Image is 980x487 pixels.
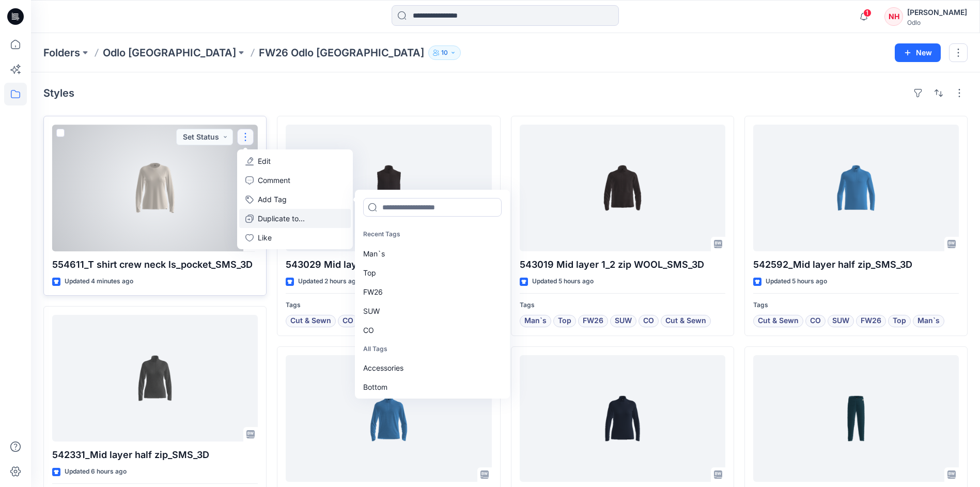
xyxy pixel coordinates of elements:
[884,7,903,26] div: NH
[357,358,506,377] div: Accessories
[810,315,821,327] span: CO
[65,276,133,287] p: Updated 4 minutes ago
[258,232,272,243] p: Like
[428,45,461,60] button: 10
[65,466,127,477] p: Updated 6 hours ago
[758,315,799,327] span: Cut & Sewn
[286,125,491,251] a: 543029 Mid layer WOOL VEST_SMS_3D
[298,276,360,287] p: Updated 2 hours ago
[357,244,506,263] div: Man`s
[753,125,959,251] a: 542592_Mid layer half zip_SMS_3D
[893,315,906,327] span: Top
[258,156,271,166] p: Edit
[441,47,448,58] p: 10
[52,448,258,462] p: 542331_Mid layer half zip_SMS_3D
[753,257,959,272] p: 542592_Mid layer half zip_SMS_3D
[103,45,236,60] a: Odlo [GEOGRAPHIC_DATA]
[357,282,506,301] div: FW26
[753,355,959,482] a: 159589_BL bottom long_Quilted kids_SMS_3D
[357,340,506,359] p: All Tags
[239,151,351,171] a: Edit
[52,125,258,251] a: 554611_T shirt crew neck ls_pocket_SMS_3D
[832,315,849,327] span: SUW
[532,276,594,287] p: Updated 5 hours ago
[863,9,872,17] span: 1
[259,45,424,60] p: FW26 Odlo [GEOGRAPHIC_DATA]
[643,315,654,327] span: CO
[258,213,305,224] p: Duplicate to...
[615,315,632,327] span: SUW
[665,315,706,327] span: Cut & Sewn
[357,263,506,282] div: Top
[520,125,725,251] a: 543019 Mid layer 1_2 zip WOOL_SMS_3D
[286,355,491,482] a: 542332_Mid layer half zip_SMS_3D
[239,190,351,209] button: Add Tag
[520,257,725,272] p: 543019 Mid layer 1_2 zip WOOL_SMS_3D
[520,300,725,311] p: Tags
[753,300,959,311] p: Tags
[43,87,74,99] h4: Styles
[917,315,940,327] span: Man`s
[286,300,491,311] p: Tags
[43,45,80,60] a: Folders
[286,257,491,272] p: 543029 Mid layer WOOL VEST_SMS_3D
[583,315,603,327] span: FW26
[357,225,506,244] p: Recent Tags
[357,321,506,340] div: CO
[895,43,941,62] button: New
[343,315,353,327] span: CO
[907,19,967,26] div: Odlo
[357,377,506,397] div: Bottom
[524,315,547,327] span: Man`s
[357,301,506,321] div: SUW
[52,315,258,442] a: 542331_Mid layer half zip_SMS_3D
[52,257,258,272] p: 554611_T shirt crew neck ls_pocket_SMS_3D
[558,315,571,327] span: Top
[861,315,881,327] span: FW26
[258,175,290,186] p: Comment
[520,355,725,482] a: 542591_Mid layer half zip_SMS_3D
[766,276,827,287] p: Updated 5 hours ago
[907,6,967,19] div: [PERSON_NAME]
[290,315,331,327] span: Cut & Sewn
